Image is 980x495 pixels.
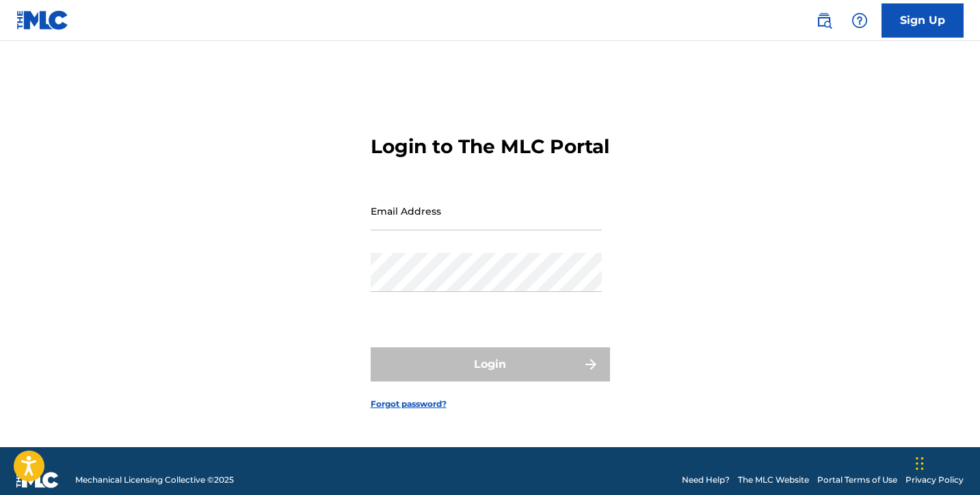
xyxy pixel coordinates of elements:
a: Forgot password? [371,398,447,410]
a: Sign Up [882,3,964,38]
img: logo [16,472,59,488]
div: Drag [916,443,924,484]
a: Privacy Policy [905,474,964,486]
img: help [851,12,868,29]
img: search [816,12,832,29]
iframe: Chat Widget [912,429,980,495]
a: Portal Terms of Use [817,474,897,486]
div: Help [846,7,873,34]
h3: Login to The MLC Portal [371,135,609,159]
a: Need Help? [682,474,730,486]
span: Mechanical Licensing Collective © 2025 [75,474,234,486]
a: Public Search [810,7,838,34]
a: The MLC Website [738,474,809,486]
img: MLC Logo [16,10,69,30]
